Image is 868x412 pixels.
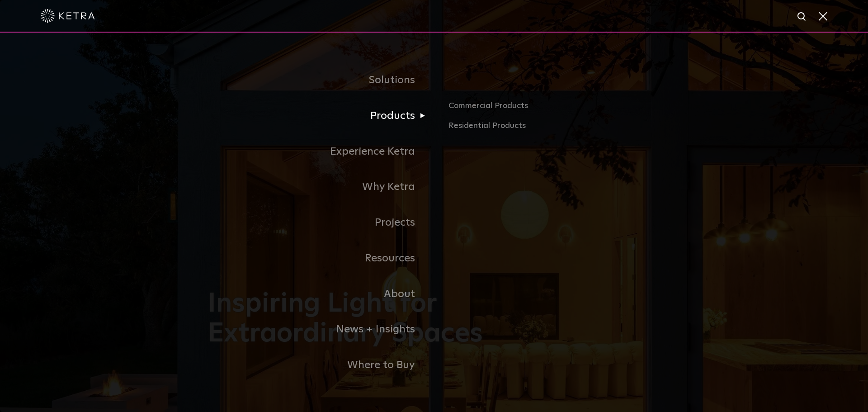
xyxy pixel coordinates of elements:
[208,169,434,205] a: Why Ketra
[448,99,660,119] a: Commercial Products
[208,134,434,170] a: Experience Ketra
[448,119,660,133] a: Residential Products
[208,62,434,98] a: Solutions
[208,62,660,383] div: Navigation Menu
[797,11,808,23] img: search icon
[208,347,434,383] a: Where to Buy
[41,9,95,23] img: ketra-logo-2019-white
[208,276,434,312] a: About
[208,98,434,134] a: Products
[208,205,434,241] a: Projects
[208,312,434,347] a: News + Insights
[208,241,434,276] a: Resources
